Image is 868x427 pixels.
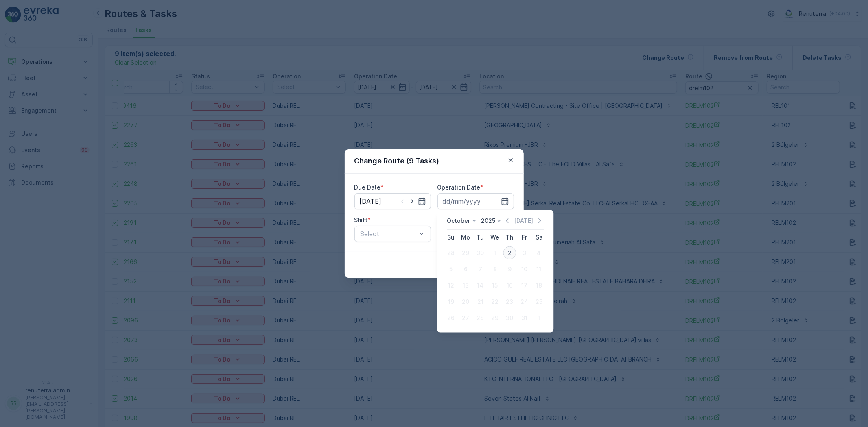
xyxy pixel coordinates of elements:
div: 11 [532,263,545,276]
div: 26 [444,312,457,325]
div: 7 [474,263,487,276]
th: Thursday [502,230,517,245]
div: 14 [474,279,487,292]
div: 30 [503,312,516,325]
div: 18 [532,279,545,292]
p: 2025 [481,217,495,225]
p: October [447,217,470,225]
div: 19 [444,295,457,308]
div: 4 [532,246,545,259]
div: 3 [518,246,531,259]
div: 1 [488,246,501,259]
div: 31 [518,312,531,325]
input: dd/mm/yyyy [437,193,514,209]
div: 8 [488,263,501,276]
div: 5 [444,263,457,276]
div: 10 [518,263,531,276]
div: 22 [488,295,501,308]
div: 28 [444,246,457,259]
label: Due Date [354,184,381,191]
div: 21 [474,295,487,308]
label: Shift [354,216,368,223]
th: Saturday [531,230,546,245]
th: Tuesday [473,230,488,245]
p: [DATE] [514,217,533,225]
div: 9 [503,263,516,276]
th: Wednesday [488,230,502,245]
div: 24 [518,295,531,308]
div: 1 [532,312,545,325]
label: Operation Date [437,184,481,191]
div: 27 [459,312,472,325]
div: 15 [488,279,501,292]
div: 13 [459,279,472,292]
div: 23 [503,295,516,308]
div: 16 [503,279,516,292]
div: 29 [488,312,501,325]
div: 28 [474,312,487,325]
div: 20 [459,295,472,308]
th: Friday [517,230,531,245]
div: 30 [474,246,487,259]
p: Select [361,229,417,239]
p: Change Route (9 Tasks) [354,155,439,167]
th: Sunday [444,230,458,245]
div: 12 [444,279,457,292]
th: Monday [458,230,473,245]
div: 6 [459,263,472,276]
div: 2 [503,246,516,259]
input: dd/mm/yyyy [354,193,431,209]
div: 25 [532,295,545,308]
div: 29 [459,246,472,259]
div: 17 [518,279,531,292]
